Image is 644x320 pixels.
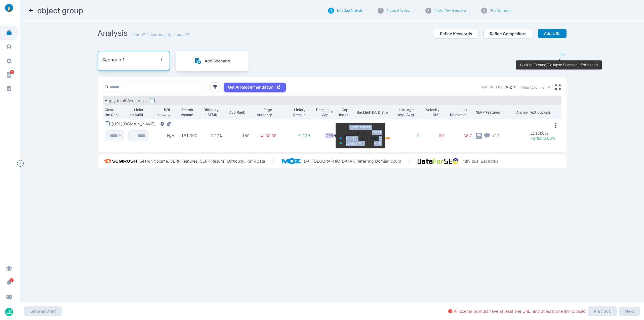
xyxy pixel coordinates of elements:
[3,4,15,12] img: linklaunch_small.2ae18699.png
[504,84,517,91] button: A-Z
[425,8,431,14] div: 3
[304,159,401,164] p: DA, [GEOGRAPHIC_DATA], Referring Domain count
[418,158,461,164] img: data_for_seo_logo.e5120ddb.png
[280,107,305,117] p: Links / Domain
[538,29,567,38] button: Add URL
[357,136,368,141] p: Comp
[152,133,175,138] p: N/A
[132,33,149,37] a: Sheet|
[337,133,353,138] p: 100
[492,133,500,138] span: + 12
[434,9,466,13] button: Anchor Text Generator
[397,133,420,138] p: 9
[178,107,193,117] p: Search Volume
[151,33,165,37] p: Download
[227,133,250,138] p: 150
[128,107,143,117] p: Links to build
[520,62,598,67] p: Click to Expand/Collapse Scenario Information
[454,309,586,314] p: All scenarios must have at least one URL, and at least one link to build
[105,107,120,117] p: Close the Gap
[102,156,140,166] img: semrush_logo.573af308.png
[378,8,384,14] div: 2
[424,107,439,117] p: Velocity Diff.
[201,133,223,138] p: 0.27%
[314,107,329,117] p: Domain Gap
[448,107,467,117] p: Link Relevance
[164,107,170,112] p: ROI
[194,57,230,64] button: Add Scenario
[588,306,617,316] button: Previous
[505,85,512,90] p: A-Z
[448,133,472,138] p: 36.7
[619,307,640,316] button: Next
[10,70,14,74] span: 87
[484,29,533,39] button: Refine Competitors
[282,158,304,164] img: moz_logo.a3998d80.png
[118,133,122,138] p: %
[434,29,478,39] button: Refine Keywords
[481,85,502,90] label: Sort URLs by
[102,56,124,63] p: Scenario 1
[140,159,265,164] p: Search Volume, SERP Features, SERP Results, Difficulty, Rank data
[205,58,230,63] p: Add Scenario
[132,33,140,37] p: Sheet
[227,110,245,115] p: Avg Rank
[254,107,272,117] p: Page Authority
[302,133,310,138] p: 139
[337,107,348,117] p: Gap Index
[224,83,286,92] button: Get AI Recommendation
[228,85,274,90] p: Get AI Recommendation
[461,159,498,164] p: Individual Backlinks
[476,110,512,115] p: SERP Features
[98,28,128,38] h2: Analysis
[357,131,368,136] p: Subj
[424,133,444,138] p: 90
[201,107,219,117] p: Difficulty (SEMR)
[328,8,334,14] div: 1
[112,121,174,126] button: [URL][DOMAIN_NAME]
[521,85,544,90] span: Filter Columns
[481,8,487,14] div: 4
[337,9,363,13] button: Link Gap Analysis
[357,110,393,115] p: Backlink DA Distro
[397,107,415,117] p: Link Age (mo. Avg)
[490,9,511,13] button: Final Summary
[516,110,559,115] p: Anchor Text Buckets
[314,133,333,138] p: 778
[176,33,183,37] p: Logs
[521,85,550,90] button: Filter Columns
[173,33,189,37] div: |
[387,9,410,13] button: Proposal Review
[178,133,197,138] p: 161,900
[265,133,276,138] p: 30.39
[24,306,62,316] button: Save as Draft
[531,131,556,136] p: Exact : 0%
[105,98,146,103] p: Apply to all Scenarios
[157,113,170,117] p: % / value
[37,6,83,15] h2: object group
[531,136,556,141] p: Partial : 6.06%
